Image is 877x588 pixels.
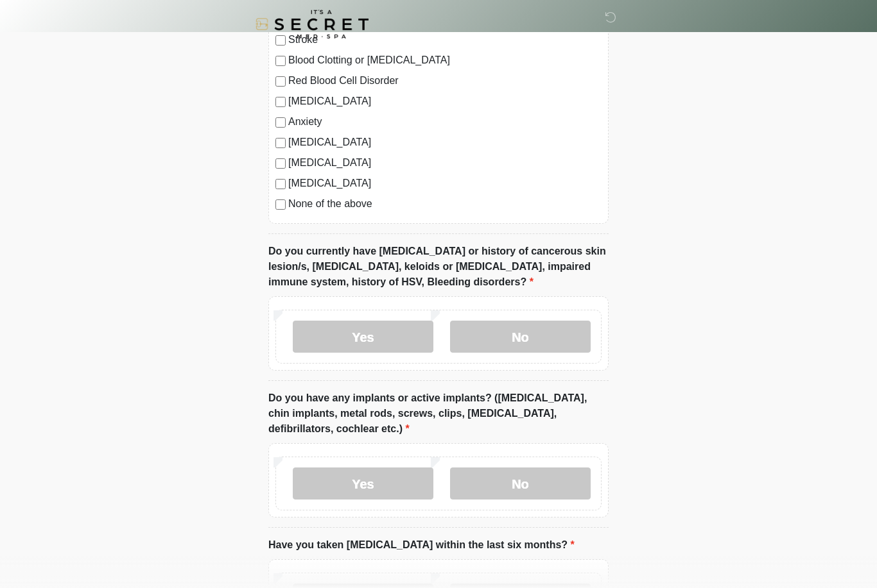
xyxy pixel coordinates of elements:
[288,53,602,68] label: Blood Clotting or [MEDICAL_DATA]
[268,244,609,290] label: Do you currently have [MEDICAL_DATA] or history of cancerous skin lesion/s, [MEDICAL_DATA], keloi...
[275,76,286,87] input: Red Blood Cell Disorder
[288,114,602,130] label: Anxiety
[450,321,591,353] label: No
[275,158,286,169] input: [MEDICAL_DATA]
[293,467,433,500] label: Yes
[256,10,369,38] img: It's A Secret Med Spa Logo
[288,196,602,212] label: None of the above
[450,467,591,500] label: No
[288,135,602,150] label: [MEDICAL_DATA]
[288,73,602,88] label: Red Blood Cell Disorder
[288,155,602,171] label: [MEDICAL_DATA]
[275,56,286,66] input: Blood Clotting or [MEDICAL_DATA]
[275,117,286,128] input: Anxiety
[275,179,286,189] input: [MEDICAL_DATA]
[293,321,433,353] label: Yes
[275,138,286,148] input: [MEDICAL_DATA]
[275,97,286,107] input: [MEDICAL_DATA]
[268,391,609,437] label: Do you have any implants or active implants? ([MEDICAL_DATA], chin implants, metal rods, screws, ...
[268,537,575,553] label: Have you taken [MEDICAL_DATA] within the last six months?
[275,199,286,210] input: None of the above
[288,94,602,109] label: [MEDICAL_DATA]
[288,176,602,191] label: [MEDICAL_DATA]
